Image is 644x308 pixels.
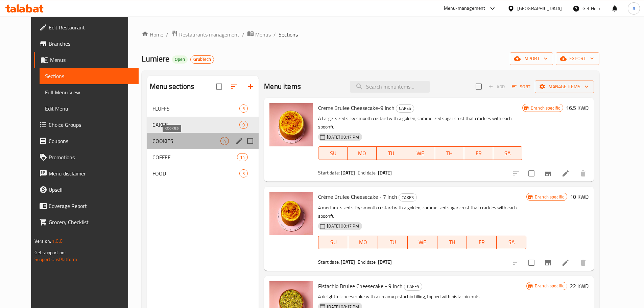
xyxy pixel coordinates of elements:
span: Select to update [524,166,539,181]
div: [GEOGRAPHIC_DATA] [517,5,562,12]
div: FLUFFS [152,104,239,113]
span: Select all sections [212,79,226,94]
span: Version: [34,237,51,245]
span: TU [381,237,405,247]
a: Coupons [34,133,139,149]
span: Sort [512,83,530,91]
button: SA [493,146,522,160]
span: WE [409,148,432,158]
span: Branch specific [528,105,563,111]
span: Edit Restaurant [49,23,133,31]
span: Menus [50,56,133,64]
div: FOOD3 [147,165,259,182]
a: Grocery Checklist [34,214,139,230]
span: MO [350,148,374,158]
button: delete [575,255,591,271]
span: Branch specific [532,194,567,200]
span: GrubTech [191,56,214,62]
a: Menus [247,30,271,39]
span: SA [496,148,520,158]
span: Lumiere [142,51,169,66]
span: Branch specific [532,283,567,289]
li: / [242,30,244,39]
a: Coverage Report [34,198,139,214]
span: SU [321,148,345,158]
div: Open [172,55,188,64]
button: MO [348,236,378,249]
span: export [561,54,594,63]
div: items [239,169,248,177]
a: Edit Restaurant [34,19,139,35]
span: 3 [240,170,247,177]
h6: 16.5 KWD [566,103,589,113]
span: Choice Groups [49,121,133,129]
span: Upsell [49,186,133,194]
span: Start date: [318,168,340,177]
span: COFFEE [152,153,237,161]
span: [DATE] 08:17 PM [324,134,362,140]
div: CAKES [399,193,417,202]
a: Promotions [34,149,139,165]
span: 1.0.0 [52,237,63,245]
span: Restaurants management [179,30,239,39]
span: import [515,54,548,63]
span: Sort sections [226,78,242,95]
span: MO [351,237,375,247]
span: FOOD [152,169,239,177]
span: Add item [486,81,507,92]
span: End date: [358,258,377,266]
span: [DATE] 08:17 PM [324,223,362,229]
nav: Menu sections [147,98,259,184]
div: CAKES [152,121,239,129]
button: delete [575,165,591,182]
a: Sections [40,68,139,84]
div: COOKIES4edit [147,133,259,149]
span: Sort items [507,81,535,92]
span: Grocery Checklist [49,218,133,226]
div: COFFEE14 [147,149,259,165]
span: SA [499,237,524,247]
a: Branches [34,35,139,52]
span: COOKIES [152,137,220,145]
div: CAKES [396,104,414,113]
a: Restaurants management [171,30,239,39]
img: Crème Brulee Cheesecake - 7 Inch [269,192,313,235]
p: A medium-sized silky smooth custard with a golden, caramelized sugar crust that crackles with eac... [318,204,526,220]
span: TH [438,148,461,158]
span: Crème Brulee Cheesecake - 7 Inch [318,192,397,202]
button: Manage items [535,80,594,93]
a: Menu disclaimer [34,165,139,182]
h2: Menu sections [150,81,194,92]
span: FR [467,148,491,158]
span: Coverage Report [49,202,133,210]
b: [DATE] [341,168,355,177]
span: 14 [237,154,247,161]
button: edit [234,136,244,146]
div: items [237,153,248,161]
button: import [510,52,553,65]
span: CAKES [396,104,414,112]
li: / [273,30,276,39]
b: [DATE] [341,258,355,266]
span: Open [172,56,188,62]
button: TU [377,146,406,160]
button: export [556,52,599,65]
span: Pistachio Brulee Cheesecake - 9 Inch [318,281,403,291]
h6: 10 KWD [570,192,589,202]
span: Menu disclaimer [49,169,133,177]
b: [DATE] [378,168,392,177]
a: Support.OpsPlatform [34,255,77,264]
span: TH [440,237,464,247]
span: Full Menu View [45,88,133,96]
span: Sections [45,72,133,80]
button: TU [378,236,408,249]
button: Branch-specific-item [540,165,556,182]
a: Menus [34,52,139,68]
a: Edit menu item [562,259,570,267]
input: search [350,81,430,93]
span: CAKES [399,194,416,202]
button: FR [464,146,493,160]
button: WE [406,146,435,160]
